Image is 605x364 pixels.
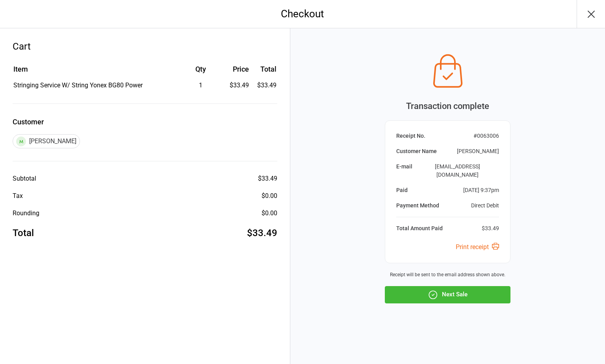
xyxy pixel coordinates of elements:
div: Price [224,64,249,74]
div: Paid [396,186,408,194]
div: $33.49 [258,174,277,183]
div: $33.49 [482,224,499,233]
div: $33.49 [247,226,277,240]
th: Total [252,64,277,80]
label: Customer [13,116,277,127]
div: $0.00 [262,209,277,218]
div: Total [13,226,34,240]
div: Rounding [13,209,39,218]
div: # 0063006 [473,132,499,140]
span: Stringing Service W/ String Yonex BG80 Power [13,81,143,89]
th: Qty [178,64,223,80]
div: Subtotal [13,174,36,183]
div: Total Amount Paid [396,224,443,233]
th: Item [13,64,177,80]
div: Tax [13,191,23,201]
div: [DATE] 9:37pm [463,186,499,194]
div: Payment Method [396,201,439,210]
div: [PERSON_NAME] [457,147,499,155]
div: E-mail [396,163,412,179]
td: $33.49 [252,81,277,90]
div: [PERSON_NAME] [13,134,80,148]
div: Receipt No. [396,132,425,140]
div: Receipt will be sent to the email address shown above. [385,271,510,278]
div: Cart [13,39,277,54]
div: Customer Name [396,147,437,155]
div: Direct Debit [471,201,499,210]
div: Transaction complete [385,100,510,113]
div: 1 [178,81,223,90]
div: $0.00 [262,191,277,201]
div: $33.49 [224,81,249,90]
div: [EMAIL_ADDRESS][DOMAIN_NAME] [416,163,499,179]
button: Next Sale [385,286,510,303]
a: Print receipt [456,243,499,251]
